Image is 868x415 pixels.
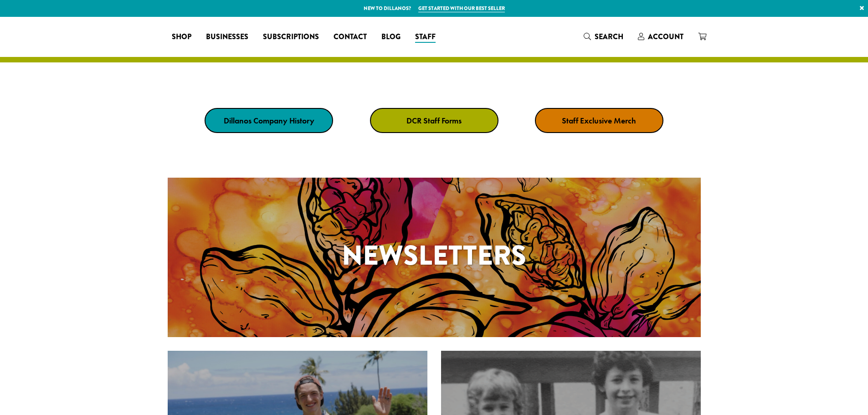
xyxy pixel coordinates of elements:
[370,108,498,133] a: DCR Staff Forms
[168,178,701,337] a: Newsletters
[576,29,631,44] a: Search
[381,31,401,43] span: Blog
[406,115,462,126] strong: DCR Staff Forms
[205,108,333,133] a: Dillanos Company History
[408,30,443,44] a: Staff
[172,31,191,43] span: Shop
[535,108,663,133] a: Staff Exclusive Merch
[595,31,623,42] span: Search
[206,31,248,43] span: Businesses
[168,235,701,276] h1: Newsletters
[415,31,436,43] span: Staff
[224,115,314,126] strong: Dillanos Company History
[164,30,199,44] a: Shop
[263,31,319,43] span: Subscriptions
[562,115,636,126] strong: Staff Exclusive Merch
[648,31,683,42] span: Account
[418,5,505,12] a: Get started with our best seller
[334,31,367,43] span: Contact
